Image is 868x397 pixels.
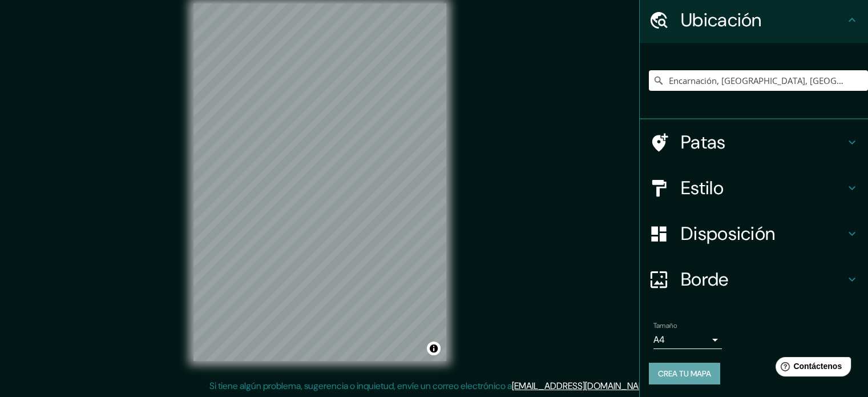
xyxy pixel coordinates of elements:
[640,119,868,165] div: Patas
[681,130,726,154] font: Patas
[640,165,868,211] div: Estilo
[681,267,729,291] font: Borde
[681,176,724,200] font: Estilo
[681,222,775,246] font: Disposición
[640,256,868,302] div: Borde
[681,8,762,32] font: Ubicación
[653,331,722,349] div: A4
[658,368,711,379] font: Crea tu mapa
[209,380,512,392] font: Si tiene algún problema, sugerencia o inquietud, envíe un correo electrónico a
[649,70,868,91] input: Elige tu ciudad o zona
[649,363,720,384] button: Crea tu mapa
[427,342,441,355] button: Activar o desactivar atribución
[653,334,665,346] font: A4
[653,321,677,330] font: Tamaño
[766,352,855,384] iframe: Lanzador de widgets de ayuda
[193,3,446,361] canvas: Mapa
[640,211,868,256] div: Disposición
[512,380,653,392] a: [EMAIL_ADDRESS][DOMAIN_NAME]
